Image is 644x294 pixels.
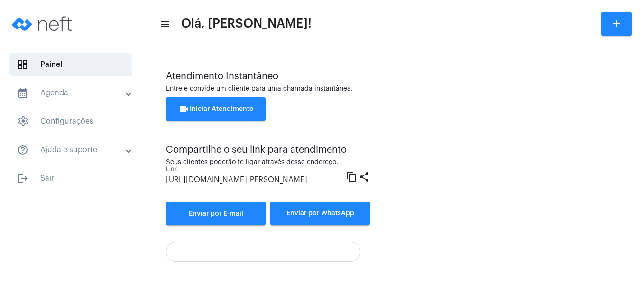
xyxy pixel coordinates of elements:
div: Entre e convide um cliente para uma chamada instantânea. [166,85,620,92]
mat-icon: add [611,18,622,29]
span: Enviar por E-mail [189,211,243,217]
span: Olá, [PERSON_NAME]! [181,16,312,31]
mat-icon: videocam [178,103,190,115]
span: Configurações [9,110,132,133]
mat-panel-title: Ajuda e suporte [17,144,127,156]
mat-icon: sidenav icon [159,18,169,30]
span: sidenav icon [17,59,28,70]
div: Atendimento Instantâneo [166,71,620,82]
a: Enviar por E-mail [166,202,266,225]
span: Sair [9,167,132,190]
mat-expansion-panel-header: sidenav iconAgenda [6,82,142,104]
img: logo-neft-novo-2.png [8,5,79,43]
mat-icon: sidenav icon [17,173,28,184]
div: Compartilhe o seu link para atendimento [166,145,370,155]
mat-icon: share [359,171,370,182]
span: Enviar por WhatsApp [286,210,354,217]
button: Enviar por WhatsApp [270,202,370,225]
div: Seus clientes poderão te ligar através desse endereço. [166,159,370,166]
mat-icon: sidenav icon [17,87,28,99]
mat-panel-title: Agenda [17,87,127,99]
mat-icon: sidenav icon [17,144,28,156]
button: Iniciar Atendimento [166,97,266,121]
span: Iniciar Atendimento [178,106,254,112]
mat-icon: content_copy [346,171,357,182]
mat-expansion-panel-header: sidenav iconAjuda e suporte [6,138,142,161]
span: sidenav icon [17,116,28,127]
span: Painel [9,53,132,76]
